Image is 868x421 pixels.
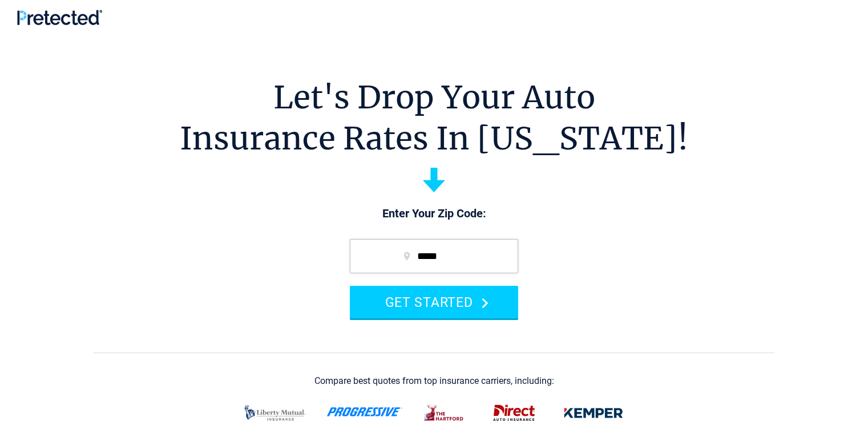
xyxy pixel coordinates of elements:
img: Pretected Logo [17,10,102,25]
p: Enter Your Zip Code: [338,206,530,222]
h1: Let's Drop Your Auto Insurance Rates In [US_STATE]! [180,77,688,159]
input: zip code [350,239,518,273]
button: GET STARTED [350,286,518,318]
div: Compare best quotes from top insurance carriers, including: [314,376,554,386]
img: progressive [326,407,403,416]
